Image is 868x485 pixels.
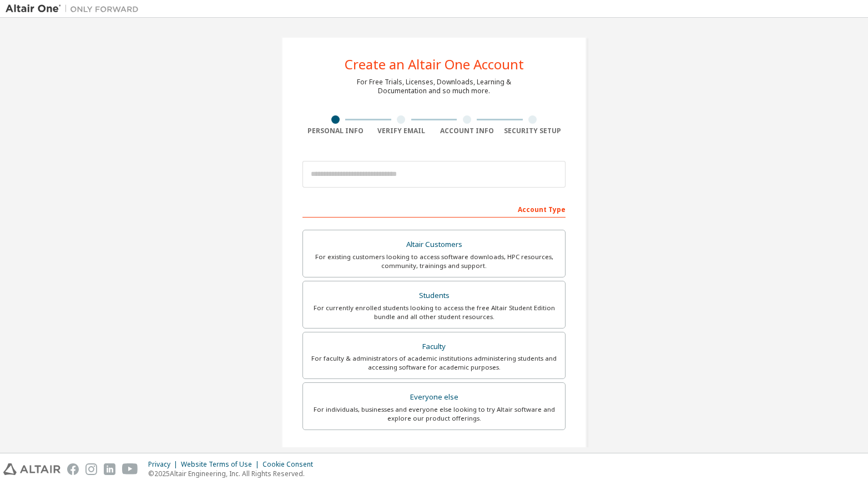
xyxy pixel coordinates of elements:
div: For faculty & administrators of academic institutions administering students and accessing softwa... [310,354,558,372]
div: Faculty [310,339,558,355]
div: For Free Trials, Licenses, Downloads, Learning & Documentation and so much more. [357,78,511,95]
p: © 2025 Altair Engineering, Inc. All Rights Reserved. [148,469,320,478]
div: Your Profile [302,447,566,464]
img: facebook.svg [67,463,79,475]
div: For currently enrolled students looking to access the free Altair Student Edition bundle and all ... [310,304,558,321]
div: For existing customers looking to access software downloads, HPC resources, community, trainings ... [310,252,558,270]
div: Privacy [148,460,181,469]
div: Verify Email [369,127,435,135]
div: Personal Info [302,127,369,135]
div: Cookie Consent [263,460,320,469]
img: Altair One [6,3,144,14]
img: instagram.svg [85,463,97,475]
img: altair_logo.svg [3,463,60,475]
img: youtube.svg [122,463,138,475]
div: Create an Altair One Account [345,58,524,71]
div: Website Terms of Use [181,460,263,469]
div: Everyone else [310,390,558,405]
div: Security Setup [500,127,566,135]
div: Account Type [302,200,566,218]
div: Account Info [434,127,500,135]
div: For individuals, businesses and everyone else looking to try Altair software and explore our prod... [310,405,558,423]
div: Altair Customers [310,237,558,252]
img: linkedin.svg [104,463,115,475]
div: Students [310,288,558,304]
